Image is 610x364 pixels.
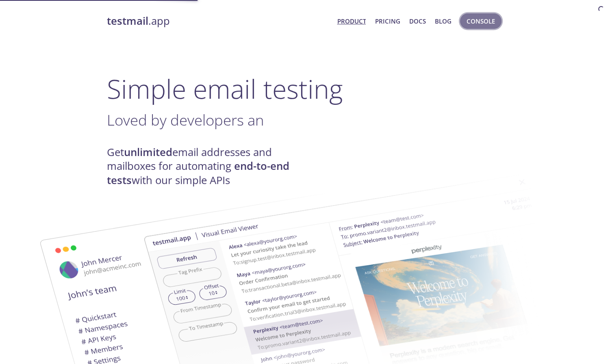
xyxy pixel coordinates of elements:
[107,14,148,28] strong: testmail
[467,16,495,26] span: Console
[107,145,305,187] h4: Get email addresses and mailboxes for automating with our simple APIs
[460,13,501,29] button: Console
[375,16,400,26] a: Pricing
[337,16,366,26] a: Product
[107,73,504,104] h1: Simple email testing
[124,145,172,159] strong: unlimited
[107,110,264,130] span: Loved by developers an
[435,16,452,26] a: Blog
[107,14,331,28] a: testmail.app
[409,16,426,26] a: Docs
[107,159,289,187] strong: end-to-end tests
